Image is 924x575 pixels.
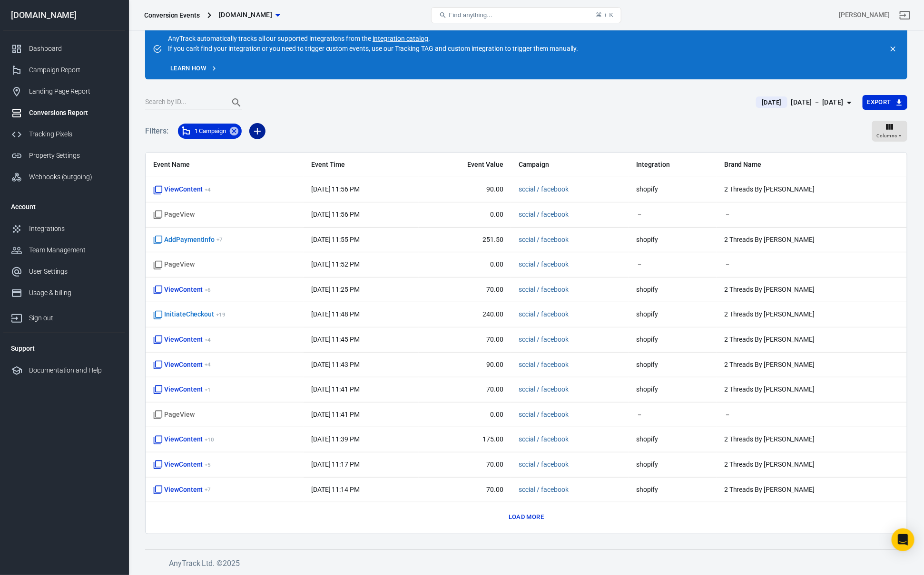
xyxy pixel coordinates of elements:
a: social / facebook [519,411,569,418]
span: 90.00 [426,360,503,370]
div: Sign out [29,313,118,323]
span: － [724,210,857,220]
a: social / facebook [519,236,569,243]
div: Usage & billing [29,288,118,298]
a: social / facebook [519,260,569,268]
span: ViewContent [153,435,214,444]
button: Search [225,91,248,114]
span: ViewContent [153,460,211,470]
a: social / facebook [519,361,569,368]
input: Search by ID... [145,96,221,109]
sup: + 7 [216,236,223,243]
span: social / facebook [519,360,569,370]
a: Conversions Report [3,102,125,124]
a: Landing Page Report [3,81,125,102]
sup: + 5 [205,461,211,468]
span: 2 Threads By [PERSON_NAME] [724,385,857,394]
span: social / facebook [519,260,569,269]
span: 2 Threads By [PERSON_NAME] [724,485,857,495]
span: social / facebook [519,410,569,420]
time: 2025-10-02T23:25:30-05:00 [311,286,360,293]
div: Documentation and Help [29,365,118,375]
div: Conversions Report [29,108,118,118]
span: shopify [636,335,709,345]
span: Campaign [519,160,621,170]
span: 2 Threads By [PERSON_NAME] [724,360,857,370]
a: social / facebook [519,185,569,193]
span: 2 Threads By [PERSON_NAME] [724,335,857,345]
a: Sign out [3,304,125,329]
div: ⌘ + K [596,11,613,19]
span: shopify [636,435,709,444]
a: User Settings [3,261,125,282]
span: 2 Threads By [PERSON_NAME] [724,185,857,194]
span: 1 Campaign [189,126,232,136]
sup: + 19 [216,311,226,318]
span: Event Time [311,160,411,170]
span: 90.00 [426,185,503,194]
span: 2 Threads By [PERSON_NAME] [724,285,857,295]
span: Brand Name [724,160,857,170]
span: － [724,410,857,420]
span: ViewContent [153,360,211,370]
a: social / facebook [519,310,569,318]
span: 0.00 [426,410,503,420]
a: Team Management [3,240,125,261]
a: social / facebook [519,460,569,468]
button: [DATE][DATE] － [DATE] [748,95,862,110]
div: Account id: GO1HsbMZ [839,10,890,20]
span: Event Name [153,160,286,170]
h5: Filters: [145,116,168,146]
span: social / facebook [519,485,569,495]
div: Landing Page Report [29,86,118,96]
a: Integrations [3,218,125,240]
a: social / facebook [519,385,569,393]
span: － [636,410,709,420]
sup: + 10 [205,436,215,443]
div: 1 Campaign [178,124,242,139]
span: social / facebook [519,335,569,345]
span: social / facebook [519,185,569,194]
a: Learn how [168,61,220,76]
span: 0.00 [426,260,503,269]
span: ViewContent [153,335,211,345]
div: scrollable content [146,153,907,532]
span: social / facebook [519,460,569,470]
a: Usage & billing [3,282,125,304]
span: 70.00 [426,460,503,470]
time: 2025-10-02T23:17:16-05:00 [311,460,360,468]
time: 2025-10-02T23:43:48-05:00 [311,361,360,368]
span: 70.00 [426,485,503,495]
a: Webhooks (outgoing) [3,166,125,188]
button: Load more [506,510,546,525]
time: 2025-10-02T23:48:22-05:00 [311,310,360,318]
button: close [886,42,900,56]
span: InitiateCheckout [153,310,226,319]
button: Export [863,95,907,110]
a: Campaign Report [3,59,125,81]
span: shopify [636,385,709,394]
time: 2025-10-02T23:14:45-05:00 [311,486,360,493]
span: social / facebook [519,385,569,394]
span: － [724,260,857,269]
span: shopify [636,460,709,470]
span: Standard event name [153,410,195,420]
span: 0.00 [426,210,503,220]
span: Columns [876,132,897,140]
time: 2025-10-02T23:45:04-05:00 [311,335,360,343]
a: social / facebook [519,335,569,343]
span: [DATE] [758,98,785,107]
span: － [636,260,709,269]
span: ViewContent [153,185,211,194]
time: 2025-10-02T23:41:22-05:00 [311,385,360,393]
span: shopify [636,235,709,245]
div: AnyTrack automatically tracks all our supported integrations from the . If you can't find your in... [168,22,578,54]
span: － [636,210,709,220]
span: 70.00 [426,335,503,345]
span: 2 Threads By [PERSON_NAME] [724,435,857,444]
div: User Settings [29,267,118,277]
span: shopify [636,185,709,194]
time: 2025-10-02T23:56:27-05:00 [311,185,360,193]
sup: + 4 [205,186,211,193]
div: Team Management [29,245,118,255]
